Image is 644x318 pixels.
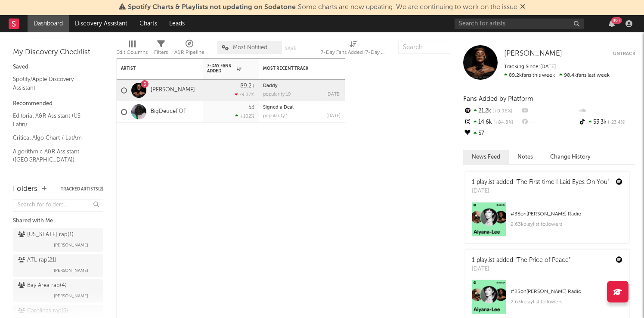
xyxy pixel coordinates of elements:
[69,15,133,32] a: Discovery Assistant
[465,202,629,243] a: #38on[PERSON_NAME] Radio2.63kplaylist followers
[578,106,635,117] div: --
[240,83,254,89] div: 89.2k
[13,111,95,129] a: Editorial A&R Assistant (US Latin)
[611,17,622,24] div: 99 +
[233,45,267,50] span: Most Notified
[511,297,622,307] div: 2.63k playlist followers
[13,216,103,226] div: Shared with Me
[515,257,570,263] a: "The Price of Peace"
[263,105,294,110] a: Signed a Deal
[18,281,67,291] div: Bay Area rap ( 4 )
[13,99,103,109] div: Recommended
[151,108,186,115] a: BigDeuceFOF
[13,62,103,72] div: Saved
[285,46,296,51] button: Save
[128,4,296,11] span: Spotify Charts & Playlists not updating on Sodatone
[472,178,609,187] div: 1 playlist added
[28,15,69,32] a: Dashboard
[151,87,195,94] a: [PERSON_NAME]
[321,37,385,62] div: 7-Day Fans Added (7-Day Fans Added)
[504,73,610,78] span: 98.4k fans last week
[13,133,95,143] a: Critical Algo Chart / LatAm
[263,84,341,88] div: Daddy
[607,120,625,125] span: -23.4 %
[472,256,570,265] div: 1 playlist added
[174,47,204,58] div: A&R Pipeline
[54,265,88,276] span: [PERSON_NAME]
[263,105,341,110] div: Signed a Deal
[504,73,555,78] span: 89.2k fans this week
[13,254,103,277] a: ATL rap(21)[PERSON_NAME]
[520,117,578,128] div: --
[542,150,599,164] button: Change History
[463,150,509,164] button: News Feed
[492,120,513,125] span: +84.8 %
[263,92,291,97] div: popularity: 19
[18,230,74,240] div: [US_STATE] rap ( 1 )
[116,47,148,58] div: Edit Columns
[13,184,37,194] div: Folders
[463,117,520,128] div: 14.6k
[472,265,570,274] div: [DATE]
[263,66,328,71] div: Most Recent Track
[248,105,254,110] div: 53
[504,64,556,69] span: Tracking Since: [DATE]
[133,15,163,32] a: Charts
[207,63,235,74] span: 7-Day Fans Added
[54,240,88,250] span: [PERSON_NAME]
[511,287,622,297] div: # 25 on [PERSON_NAME] Radio
[515,179,609,185] a: "The First time I Laid Eyes On You"
[18,255,56,265] div: ATL rap ( 21 )
[154,47,168,58] div: Filters
[235,92,254,97] div: -9.37 %
[326,114,341,118] div: [DATE]
[511,209,622,219] div: # 38 on [PERSON_NAME] Radio
[326,92,341,97] div: [DATE]
[121,66,186,71] div: Artist
[463,106,520,117] div: 21.2k
[463,96,533,102] span: Fans Added by Platform
[128,4,517,11] span: : Some charts are now updating. We are continuing to work on the issue
[511,219,622,230] div: 2.63k playlist followers
[263,114,288,118] div: popularity: 1
[13,228,103,252] a: [US_STATE] rap(1)[PERSON_NAME]
[321,47,385,58] div: 7-Day Fans Added (7-Day Fans Added)
[613,50,635,58] button: Untrack
[174,37,204,62] div: A&R Pipeline
[235,113,254,119] div: +102 %
[13,279,103,302] a: Bay Area rap(4)[PERSON_NAME]
[520,106,578,117] div: --
[163,15,191,32] a: Leads
[609,20,615,27] button: 99+
[472,187,609,196] div: [DATE]
[398,41,463,54] input: Search...
[116,37,148,62] div: Edit Columns
[578,117,635,128] div: 53.3k
[504,50,562,58] a: [PERSON_NAME]
[520,4,525,11] span: Dismiss
[13,147,95,165] a: Algorithmic A&R Assistant ([GEOGRAPHIC_DATA])
[18,306,68,316] div: Carolinas rap ( 5 )
[13,75,95,92] a: Spotify/Apple Discovery Assistant
[54,291,88,301] span: [PERSON_NAME]
[463,128,520,139] div: 57
[13,47,103,58] div: My Discovery Checklist
[491,109,512,114] span: +0.96 %
[263,84,278,88] a: Daddy
[509,150,542,164] button: Notes
[13,199,103,212] input: Search for folders...
[154,37,168,62] div: Filters
[504,50,562,57] span: [PERSON_NAME]
[61,187,103,191] button: Tracked Artists(2)
[455,19,584,29] input: Search for artists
